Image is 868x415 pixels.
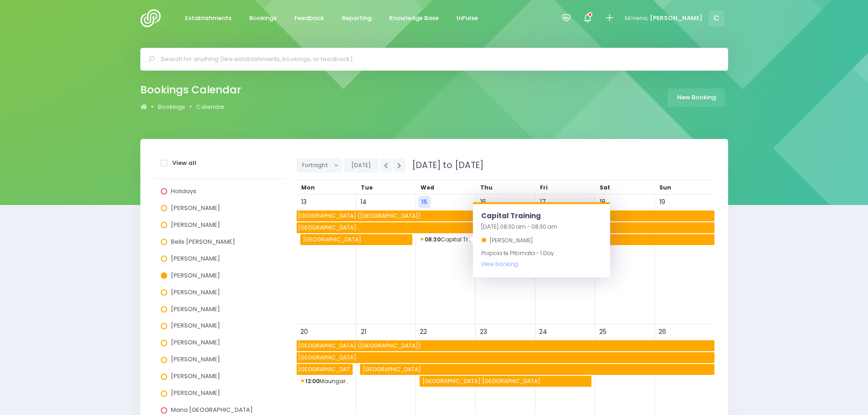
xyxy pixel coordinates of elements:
[297,352,714,363] span: Wellington East Girls' College
[171,237,235,246] span: Bells [PERSON_NAME]
[596,196,609,208] span: 18
[297,222,714,233] span: Wellington East Girls' College
[171,204,220,212] span: [PERSON_NAME]
[171,187,196,195] span: Holidays
[361,364,714,375] span: Paremata School
[297,340,714,351] span: St Patrick's School (Masterton)
[406,159,483,171] span: [DATE] to [DATE]
[301,184,315,191] span: Mon
[298,326,310,338] span: 20
[158,102,185,112] a: Bookings
[334,10,379,27] a: Reporting
[297,158,343,173] button: Fortnight
[161,52,715,66] input: Search for anything (like establishments, bookings, or feedback)
[477,196,489,208] span: 16
[302,234,412,245] span: Petone Central School
[382,10,447,27] a: Knowledge Base
[421,184,434,191] span: Wed
[421,376,591,387] span: St Anne's School Newtown
[172,159,196,167] strong: View all
[140,9,166,27] img: Logo
[421,234,471,245] span: Capital Training
[297,364,353,375] span: Tawhai School
[361,184,373,191] span: Tue
[140,84,241,96] h2: Bookings Calendar
[709,10,724,26] span: C
[305,377,319,385] strong: 12:00
[171,389,220,397] span: [PERSON_NAME]
[656,326,668,338] span: 26
[659,184,671,191] span: Sun
[490,236,533,244] span: [PERSON_NAME]
[287,10,332,27] a: Feedback
[668,88,725,107] a: New Booking
[449,10,486,27] a: InPulse
[171,220,220,229] span: [PERSON_NAME]
[242,10,284,27] a: Bookings
[294,14,324,23] span: Feedback
[418,196,431,208] span: 15
[342,14,371,23] span: Reporting
[358,196,370,208] span: 14
[477,326,489,338] span: 23
[480,184,493,191] span: Thu
[481,221,602,232] div: [DATE] 08:30 am - 08:30 am
[650,14,703,23] span: [PERSON_NAME]
[178,10,239,27] a: Establishments
[297,210,714,221] span: St Patrick's School (Masterton)
[540,234,714,245] span: Tawhai School
[425,236,441,243] strong: 08:30
[389,14,439,23] span: Knowledge Base
[344,158,379,173] button: [DATE]
[596,326,609,338] span: 25
[185,14,231,23] span: Establishments
[171,338,220,347] span: [PERSON_NAME]
[301,376,352,387] span: Maungaraki Kindergarten
[196,102,225,112] a: Calendar
[358,326,370,338] span: 21
[302,159,330,172] span: Fortnight
[171,305,220,313] span: [PERSON_NAME]
[171,271,220,280] span: [PERSON_NAME]
[171,288,220,297] span: [PERSON_NAME]
[171,321,220,330] span: [PERSON_NAME]
[600,184,610,191] span: Sat
[171,254,220,263] span: [PERSON_NAME]
[625,14,648,23] span: Mōrena,
[457,14,478,23] span: InPulse
[171,405,253,414] span: Mana [GEOGRAPHIC_DATA]
[481,260,518,268] a: View booking
[537,326,549,338] span: 24
[656,196,668,208] span: 19
[249,14,277,23] span: Bookings
[537,196,549,208] span: 17
[171,372,220,380] span: [PERSON_NAME]
[298,196,310,208] span: 13
[417,326,430,338] span: 22
[481,249,554,268] span: Poipoia te Pitomata - 1 Day
[540,184,548,191] span: Fri
[481,211,541,220] span: Capital Training
[171,355,220,364] span: [PERSON_NAME]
